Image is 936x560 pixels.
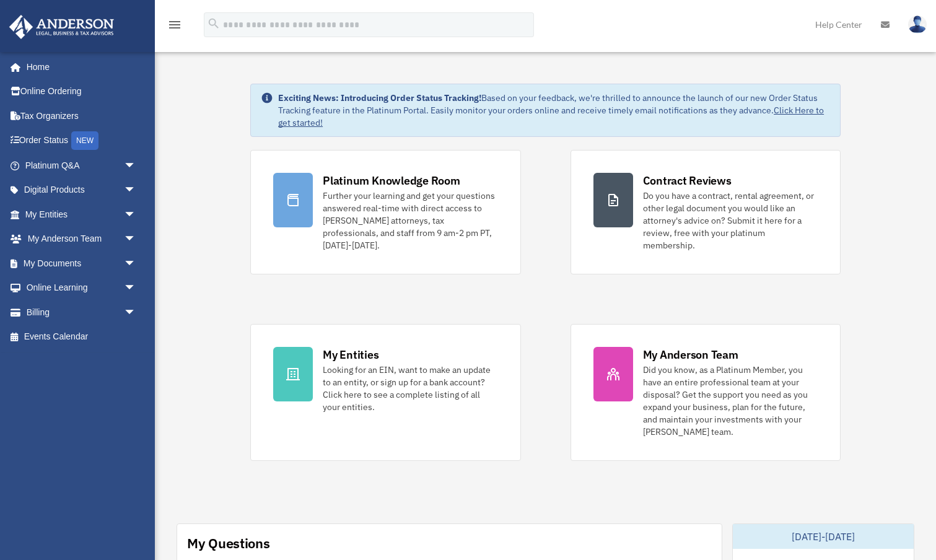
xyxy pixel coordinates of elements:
div: Did you know, as a Platinum Member, you have an entire professional team at your disposal? Get th... [643,364,818,438]
span: arrow_drop_down [124,300,149,325]
div: [DATE]-[DATE] [733,524,914,549]
img: Anderson Advisors Platinum Portal [6,15,118,39]
a: menu [167,22,182,32]
div: NEW [71,131,98,150]
span: arrow_drop_down [124,202,149,227]
div: Platinum Knowledge Room [323,173,460,188]
div: Looking for an EIN, want to make an update to an entity, or sign up for a bank account? Click her... [323,364,497,413]
a: Platinum Knowledge Room Further your learning and get your questions answered real-time with dire... [250,150,520,274]
a: My Anderson Teamarrow_drop_down [9,227,155,252]
div: Do you have a contract, rental agreement, or other legal document you would like an attorney's ad... [643,190,818,252]
a: Online Learningarrow_drop_down [9,276,155,300]
span: arrow_drop_down [124,251,149,276]
div: Based on your feedback, we're thrilled to announce the launch of our new Order Status Tracking fe... [278,92,830,129]
a: Contract Reviews Do you have a contract, rental agreement, or other legal document you would like... [571,150,841,274]
a: Events Calendar [9,325,155,349]
a: Online Ordering [9,79,155,104]
a: Digital Productsarrow_drop_down [9,178,155,203]
span: arrow_drop_down [124,227,149,252]
div: Contract Reviews [643,173,732,188]
a: Billingarrow_drop_down [9,300,155,325]
div: My Questions [187,534,270,553]
div: My Anderson Team [643,347,738,362]
span: arrow_drop_down [124,276,149,301]
a: Click Here to get started! [278,105,824,128]
div: Further your learning and get your questions answered real-time with direct access to [PERSON_NAM... [323,190,497,252]
strong: Exciting News: Introducing Order Status Tracking! [278,92,481,103]
a: My Entities Looking for an EIN, want to make an update to an entity, or sign up for a bank accoun... [250,324,520,461]
i: menu [167,17,182,32]
img: User Pic [908,15,927,33]
i: search [207,17,221,30]
a: Order StatusNEW [9,128,155,154]
a: My Documentsarrow_drop_down [9,251,155,276]
a: My Anderson Team Did you know, as a Platinum Member, you have an entire professional team at your... [571,324,841,461]
span: arrow_drop_down [124,178,149,203]
div: My Entities [323,347,378,362]
a: My Entitiesarrow_drop_down [9,202,155,227]
span: arrow_drop_down [124,153,149,178]
a: Home [9,55,149,79]
a: Tax Organizers [9,103,155,128]
a: Platinum Q&Aarrow_drop_down [9,153,155,178]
